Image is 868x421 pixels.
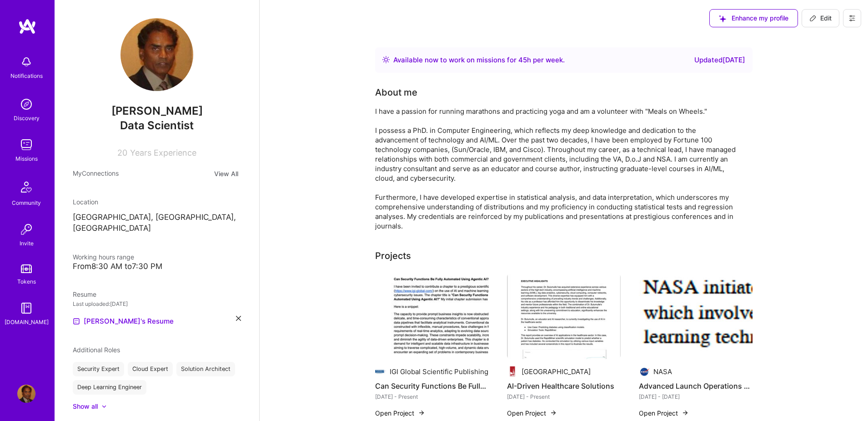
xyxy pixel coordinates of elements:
[375,107,739,231] div: I have a passion for running marathons and practicing yoga and am a volunteer with "Meals on Whee...
[809,14,832,23] span: Edit
[382,56,390,63] img: Availability
[176,362,235,376] div: Solution Architect
[73,197,241,207] div: Location
[653,367,672,376] div: NASA
[393,55,565,66] div: Available now to work on missions for h per week .
[709,9,798,27] button: Enhance my profile
[17,220,35,238] img: Invite
[375,392,489,401] div: [DATE] - Present
[17,299,35,317] img: guide book
[507,392,621,401] div: [DATE] - Present
[236,316,241,321] i: icon Close
[418,409,425,416] img: arrow-right
[73,104,241,118] span: [PERSON_NAME]
[73,318,80,325] img: Resume
[73,212,241,234] p: [GEOGRAPHIC_DATA], [GEOGRAPHIC_DATA], [GEOGRAPHIC_DATA]
[128,362,173,376] div: Cloud Expert
[14,113,40,123] div: Discovery
[130,148,196,157] span: Years Experience
[5,317,49,327] div: [DOMAIN_NAME]
[522,367,591,376] div: [GEOGRAPHIC_DATA]
[17,95,35,113] img: discovery
[73,253,134,261] span: Working hours range
[120,119,194,132] span: Data Scientist
[73,316,174,327] a: [PERSON_NAME]'s Resume
[507,380,621,392] h4: AI-Driven Healthcare Solutions
[211,168,241,179] button: View All
[15,154,38,163] div: Missions
[507,366,518,377] img: Company logo
[73,380,146,395] div: Deep Learning Engineer
[375,380,489,392] h4: Can Security Functions Be Fully Automated Using Agentic AI?
[73,346,120,354] span: Additional Roles
[20,238,34,248] div: Invite
[507,274,621,359] img: AI-Driven Healthcare Solutions
[21,264,32,273] img: tokens
[375,408,425,418] button: Open Project
[73,299,241,309] div: Last uploaded: [DATE]
[375,86,417,99] div: About me
[17,385,35,403] img: User Avatar
[73,402,98,411] div: Show all
[15,385,38,403] a: User Avatar
[518,56,527,64] span: 45
[10,71,43,81] div: Notifications
[17,53,35,71] img: bell
[15,176,37,198] img: Community
[73,168,119,179] span: My Connections
[73,290,96,298] span: Resume
[802,9,839,27] button: Edit
[639,380,753,392] h4: Advanced Launch Operations Optimization
[639,408,689,418] button: Open Project
[639,366,650,377] img: Company logo
[12,198,41,208] div: Community
[507,408,557,418] button: Open Project
[639,274,753,359] img: Advanced Launch Operations Optimization
[17,277,36,286] div: Tokens
[719,15,726,22] i: icon SuggestedTeams
[694,55,745,66] div: Updated [DATE]
[73,262,241,271] div: From 8:30 AM to 7:30 PM
[120,18,193,91] img: User Avatar
[117,148,127,157] span: 20
[719,14,788,23] span: Enhance my profile
[390,367,488,376] div: IGI Global Scientific Publishing
[375,249,411,263] div: Projects
[17,136,35,154] img: teamwork
[18,18,36,35] img: logo
[550,409,557,416] img: arrow-right
[375,274,489,359] img: Can Security Functions Be Fully Automated Using Agentic AI?
[73,362,124,376] div: Security Expert
[375,366,386,377] img: Company logo
[682,409,689,416] img: arrow-right
[639,392,753,401] div: [DATE] - [DATE]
